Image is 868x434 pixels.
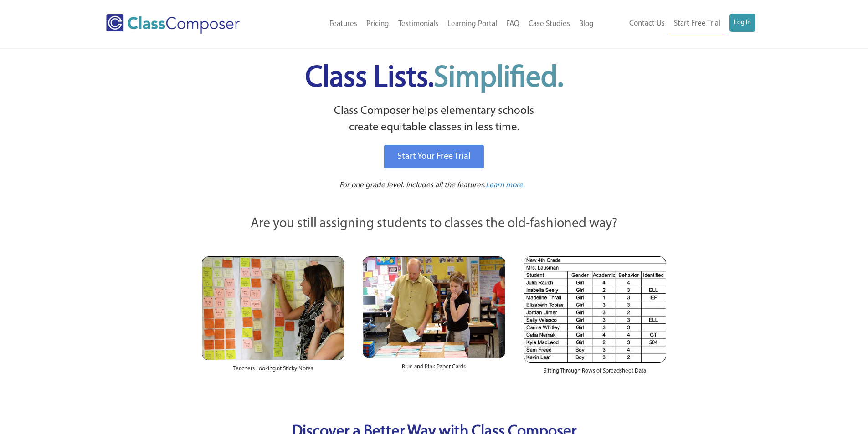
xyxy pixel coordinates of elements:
[200,103,668,136] p: Class Composer helps elementary schools create equitable classes in less time.
[729,14,755,32] a: Log In
[434,64,563,93] span: Simplified.
[305,64,563,93] span: Class Lists.
[575,14,598,34] a: Blog
[669,14,725,34] a: Start Free Trial
[524,256,666,363] img: Spreadsheets
[339,181,486,189] span: For one grade level. Includes all the features.
[384,145,484,168] a: Start Your Free Trial
[362,14,394,34] a: Pricing
[502,14,524,34] a: FAQ
[394,14,443,34] a: Testimonials
[625,14,669,34] a: Contact Us
[397,152,471,161] span: Start Your Free Trial
[277,14,598,34] nav: Header Menu
[325,14,362,34] a: Features
[486,181,525,189] span: Learn more.
[202,360,344,382] div: Teachers Looking at Sticky Notes
[524,14,575,34] a: Case Studies
[363,256,505,358] img: Blue and Pink Paper Cards
[202,214,667,234] p: Are you still assigning students to classes the old-fashioned way?
[202,256,344,360] img: Teachers Looking at Sticky Notes
[106,14,240,34] img: Class Composer
[443,14,502,34] a: Learning Portal
[598,14,755,34] nav: Header Menu
[524,363,666,384] div: Sifting Through Rows of Spreadsheet Data
[363,358,505,380] div: Blue and Pink Paper Cards
[486,180,525,191] a: Learn more.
